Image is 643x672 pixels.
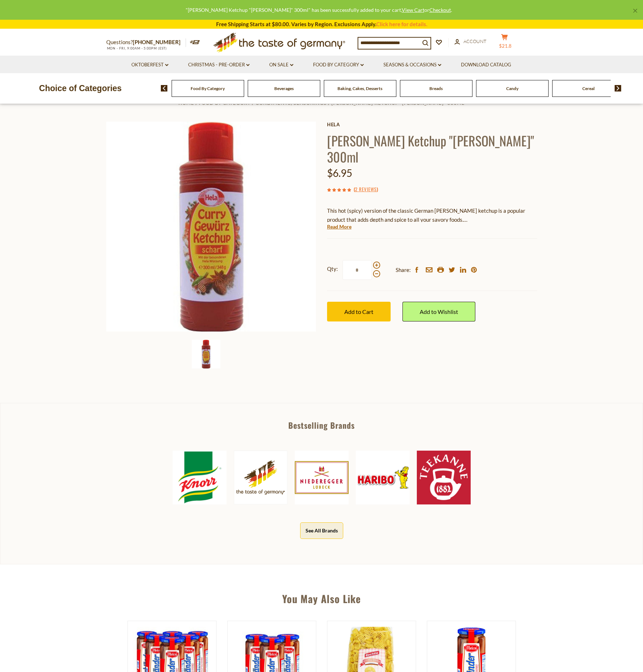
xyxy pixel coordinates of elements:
[417,451,471,504] img: Teekanne
[188,61,250,69] a: Christmas - PRE-ORDER
[337,86,382,91] a: Baking, Cakes, Desserts
[402,302,475,321] a: Add to Wishlist
[344,308,373,315] span: Add to Cart
[106,38,186,47] p: Questions?
[633,9,637,13] a: ×
[173,451,227,504] img: Knorr
[133,39,181,45] a: [PHONE_NUMBER]
[615,85,621,91] img: next arrow
[506,86,518,91] a: Candy
[327,132,537,165] h1: [PERSON_NAME] Ketchup "[PERSON_NAME]" 300ml
[327,122,537,127] a: Hela
[0,421,643,429] div: Bestselling Brands
[355,185,377,193] a: 2 Reviews
[429,86,443,91] a: Breads
[327,223,351,230] a: Read More
[234,451,288,504] img: The Taste of Germany
[131,61,168,69] a: Oktoberfest
[106,46,167,50] span: MON - FRI, 9:00AM - 5:00PM (EST)
[402,7,424,13] a: View Cart
[327,167,352,179] span: $6.95
[354,185,378,193] span: ( )
[191,86,225,91] a: Food By Category
[383,61,441,69] a: Seasons & Occasions
[356,451,410,504] img: Haribo
[327,302,391,321] button: Add to Cart
[461,61,511,69] a: Download Catalog
[274,86,294,91] a: Beverages
[300,522,343,539] button: See All Brands
[463,38,486,44] span: Account
[499,43,512,49] span: $21.8
[295,451,349,504] img: Niederegger
[72,582,571,612] div: You May Also Like
[327,264,338,273] strong: Qty:
[327,206,537,224] p: This hot (spicy) version of the classic German [PERSON_NAME] ketchup is a popular product that ad...
[429,7,451,13] a: Checkout
[455,38,486,46] a: Account
[313,61,364,69] a: Food By Category
[192,340,220,368] img: Hela Curry Gewurz Ketchup Scharf
[343,260,372,280] input: Qty:
[494,34,516,52] button: $21.8
[376,21,427,27] a: Click here for details.
[269,61,293,69] a: On Sale
[396,265,411,274] span: Share:
[6,6,632,14] div: "[PERSON_NAME] Ketchup "[PERSON_NAME]" 300ml" has been successfully added to your cart. or .
[582,86,595,91] a: Cereal
[161,85,168,91] img: previous arrow
[106,122,316,332] img: Hela Curry Gewurz Ketchup Scharf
